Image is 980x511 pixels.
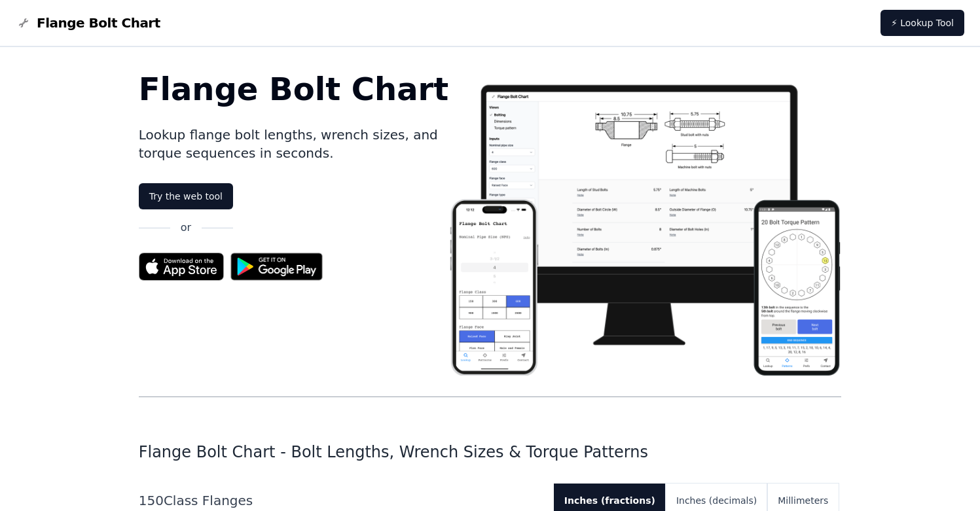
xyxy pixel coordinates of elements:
[37,14,160,32] span: Flange Bolt Chart
[224,246,330,287] img: Get it on Google Play
[16,15,31,31] img: Flange Bolt Chart Logo
[139,442,842,463] h1: Flange Bolt Chart - Bolt Lengths, Wrench Sizes & Torque Patterns
[139,491,543,510] h2: 150 Class Flanges
[139,183,233,209] a: Try the web tool
[880,10,964,36] a: ⚡ Lookup Tool
[139,253,224,281] img: App Store badge for the Flange Bolt Chart app
[139,73,449,105] h1: Flange Bolt Chart
[448,73,841,376] img: Flange bolt chart app screenshot
[139,126,449,162] p: Lookup flange bolt lengths, wrench sizes, and torque sequences in seconds.
[181,220,191,236] p: or
[16,14,160,32] a: Flange Bolt Chart LogoFlange Bolt Chart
